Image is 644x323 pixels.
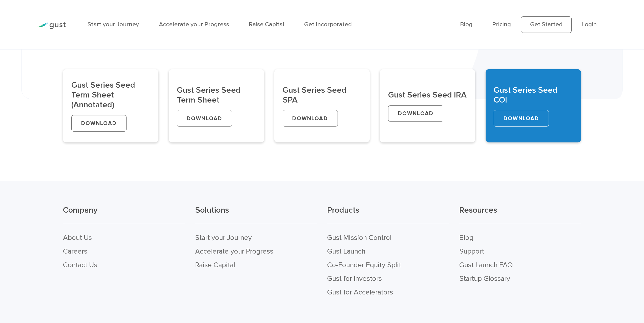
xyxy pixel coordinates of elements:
[581,21,597,28] a: Login
[327,288,393,296] a: Gust for Accelerators
[195,205,317,223] h3: Solutions
[249,21,284,28] a: Raise Capital
[327,205,449,223] h3: Products
[177,110,232,127] a: DOWNLOAD
[459,233,473,242] a: Blog
[521,16,572,33] a: Get Started
[177,85,256,105] h2: Gust Series Seed Term Sheet
[63,205,185,223] h3: Company
[195,247,273,256] a: Accelerate your Progress
[388,105,443,122] a: DOWNLOAD
[304,21,352,28] a: Get Incorporated
[283,110,338,127] a: DOWNLOAD
[327,233,391,242] a: Gust Mission Control
[159,21,229,28] a: Accelerate your Progress
[388,90,467,100] h2: Gust Series Seed IRA
[492,21,511,28] a: Pricing
[327,247,365,256] a: Gust Launch
[88,21,139,28] a: Start your Journey
[195,233,252,242] a: Start your Journey
[63,233,92,242] a: About Us
[71,115,127,132] a: DOWNLOAD
[460,21,472,28] a: Blog
[494,110,549,127] a: DOWNLOAD
[459,274,510,283] a: Startup Glossary
[63,247,87,256] a: Careers
[327,261,401,269] a: Co-Founder Equity Split
[459,247,484,256] a: Support
[37,22,66,29] img: Gust Logo
[63,261,97,269] a: Contact Us
[494,85,573,105] h2: Gust Series Seed COI
[459,261,513,269] a: Gust Launch FAQ
[327,274,382,283] a: Gust for Investors
[459,205,581,223] h3: Resources
[283,85,362,105] h2: Gust Series Seed SPA
[71,80,150,110] h2: Gust Series Seed Term Sheet (Annotated)
[195,261,235,269] a: Raise Capital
